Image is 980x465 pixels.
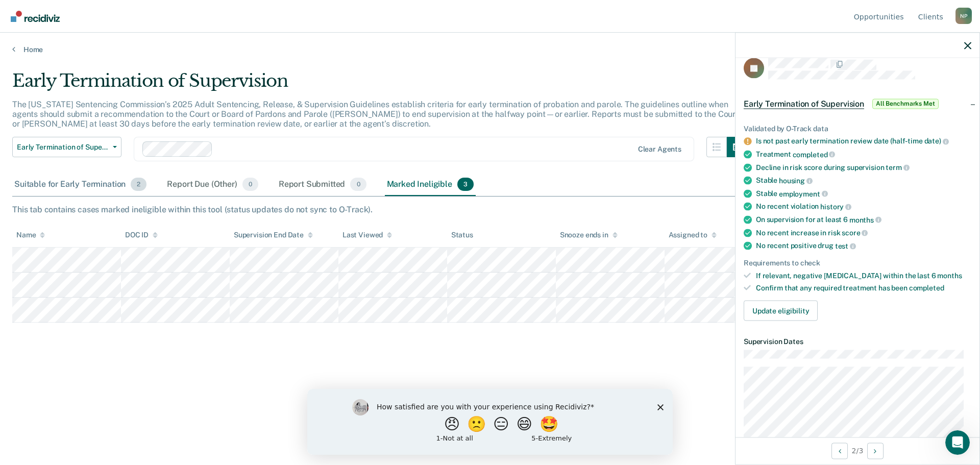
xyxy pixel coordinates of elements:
div: Stable [756,176,971,185]
span: history [820,203,851,211]
button: Previous Opportunity [831,443,848,459]
span: Early Termination of Supervision [744,99,864,109]
div: On supervision for at least 6 [756,215,971,224]
span: All Benchmarks Met [872,99,939,109]
span: score [842,229,868,237]
div: Decline in risk score during supervision [756,163,971,172]
span: months [937,271,962,279]
span: term [886,163,909,172]
a: Home [12,45,968,54]
div: N P [955,8,972,24]
div: Early Termination of Supervision [12,70,747,100]
div: 2 / 3 [736,437,979,464]
div: Early Termination of SupervisionAll Benchmarks Met [736,87,979,120]
span: completed [793,150,836,158]
span: employment [779,189,827,198]
div: Supervision End Date [234,231,313,239]
div: Report Submitted [277,174,369,196]
div: DOC ID [125,231,158,239]
div: Confirm that any required treatment has been [756,284,971,292]
div: Treatment [756,150,971,159]
button: Profile dropdown button [955,8,972,24]
span: 0 [242,178,258,191]
div: Name [16,231,45,239]
div: Requirements to check [744,258,971,267]
div: This tab contains cases marked ineligible within this tool (status updates do not sync to O-Track). [12,205,968,214]
span: test [835,241,856,250]
span: months [849,215,881,224]
iframe: Intercom live chat [945,430,970,455]
button: Update eligibility [744,301,818,321]
div: Clear agents [638,145,681,154]
div: No recent positive drug [756,241,971,251]
div: Suitable for Early Termination [12,174,149,196]
span: housing [779,176,813,184]
span: 3 [457,178,474,191]
iframe: Survey by Kim from Recidiviz [307,389,673,455]
div: Status [451,231,473,239]
span: 0 [350,178,366,191]
div: Is not past early termination review date (half-time date) [756,137,971,146]
div: If relevant, negative [MEDICAL_DATA] within the last 6 [756,271,971,280]
div: Stable [756,189,971,198]
span: Early Termination of Supervision [17,143,109,152]
div: Snooze ends in [560,231,618,239]
div: No recent increase in risk [756,228,971,237]
div: Validated by O-Track data [744,124,971,133]
div: No recent violation [756,202,971,211]
div: Marked Ineligible [385,174,476,196]
button: Next Opportunity [867,443,884,459]
span: completed [909,284,944,292]
img: Recidiviz [11,11,60,22]
div: Last Viewed [342,231,392,239]
div: Assigned to [669,231,717,239]
dt: Supervision Dates [744,337,971,346]
div: Report Due (Other) [165,174,260,196]
p: The [US_STATE] Sentencing Commission’s 2025 Adult Sentencing, Release, & Supervision Guidelines e... [12,100,739,129]
span: 2 [131,178,146,191]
